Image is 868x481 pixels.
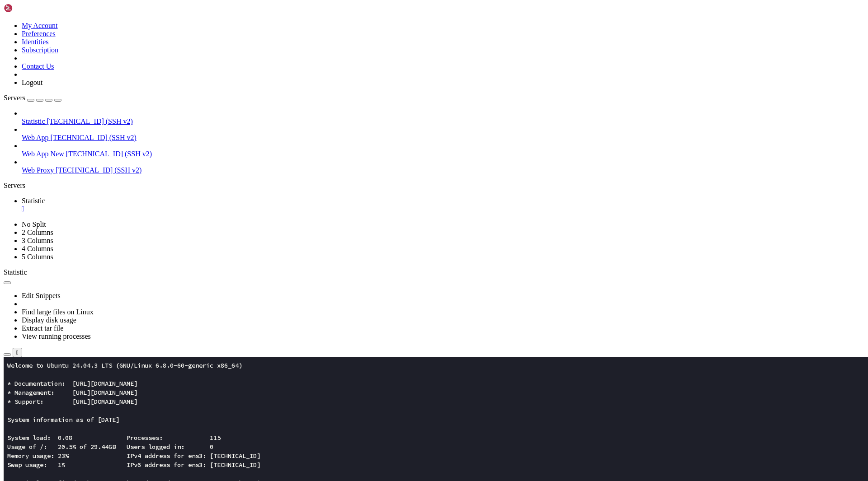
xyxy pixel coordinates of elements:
li: Web App New [TECHNICAL_ID] (SSH v2) [22,142,864,158]
li: Web App [TECHNICAL_ID] (SSH v2) [22,126,864,142]
a: Servers [4,94,61,102]
li: Statistic [TECHNICAL_ID] (SSH v2) [22,109,864,126]
a: Statistic [TECHNICAL_ID] (SSH v2) [22,117,864,126]
x-row: * Strictly confined Kubernetes makes edge and IoT secure. Learn how MicroK8s [4,121,750,130]
x-row: To see these additional updates run: apt list --upgradable [4,193,750,202]
div: Servers [4,182,864,190]
div: (16, 29) [61,266,65,275]
x-row: 10 updates can be applied immediately. [4,184,750,193]
span: Web App [22,134,49,141]
x-row: * Management: [URL][DOMAIN_NAME] [4,31,750,40]
x-row: Usage of /: 20.5% of 29.44GB Users logged in: 0 [4,85,750,94]
span: Statistic [22,117,45,125]
x-row: root@s168525:~# [4,266,750,275]
x-row: System load: 0.08 Processes: 115 [4,76,750,85]
x-row: Welcome to Ubuntu 24.04.3 LTS (GNU/Linux 6.8.0-60-generic x86_64) [4,4,750,13]
x-row: See [URL][DOMAIN_NAME] or run: sudo pro status [4,220,750,229]
a: Display disk usage [22,316,76,324]
a: Web Proxy [TECHNICAL_ID] (SSH v2) [22,166,864,174]
x-row: Swap usage: 1% IPv6 address for ens3: [TECHNICAL_ID] [4,103,750,112]
x-row: Enable ESM Apps to receive additional future security updates. [4,211,750,220]
a: Subscription [22,46,58,54]
span: Servers [4,94,25,102]
a: Logout [22,79,42,86]
img: Shellngn [4,4,56,13]
a: Find large files on Linux [22,308,94,316]
a: 3 Columns [22,237,53,244]
x-row: * Documentation: [URL][DOMAIN_NAME] [4,22,750,31]
li: Web Proxy [TECHNICAL_ID] (SSH v2) [22,158,864,174]
span: [TECHNICAL_ID] (SSH v2) [51,134,137,141]
div:  [16,349,19,356]
a: 2 Columns [22,229,53,236]
span: [TECHNICAL_ID] (SSH v2) [66,150,152,158]
span: Statistic [22,197,45,205]
x-row: Memory usage: 23% IPv4 address for ens3: [TECHNICAL_ID] [4,94,750,103]
a: No Split [22,220,46,228]
a: Statistic [22,197,864,213]
x-row: * Support: [URL][DOMAIN_NAME] [4,40,750,49]
span: Web Proxy [22,166,54,174]
a: 4 Columns [22,245,53,252]
x-row: *** System restart required *** [4,248,750,257]
a: Edit Snippets [22,292,61,299]
x-row: Last login: [DATE] from [TECHNICAL_ID] [4,257,750,266]
span: [TECHNICAL_ID] (SSH v2) [56,166,142,174]
a: Web App [TECHNICAL_ID] (SSH v2) [22,134,864,142]
x-row: [URL][DOMAIN_NAME] [4,148,750,157]
a: My Account [22,22,58,29]
span: Web App New [22,150,64,158]
a:  [22,205,864,213]
x-row: just raised the bar for easy, resilient and secure K8s cluster deployment. [4,130,750,139]
x-row: System information as of [DATE] [4,58,750,67]
a: Preferences [22,30,56,37]
a: Extract tar file [22,324,63,332]
button:  [13,348,22,357]
span: Statistic [4,268,27,276]
a: Identities [22,38,49,46]
a: Contact Us [22,62,54,70]
a: 5 Columns [22,253,53,261]
x-row: Expanded Security Maintenance for Applications is not enabled. [4,166,750,175]
span: [TECHNICAL_ID] (SSH v2) [47,117,133,125]
a: View running processes [22,332,91,340]
a: Web App New [TECHNICAL_ID] (SSH v2) [22,150,864,158]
